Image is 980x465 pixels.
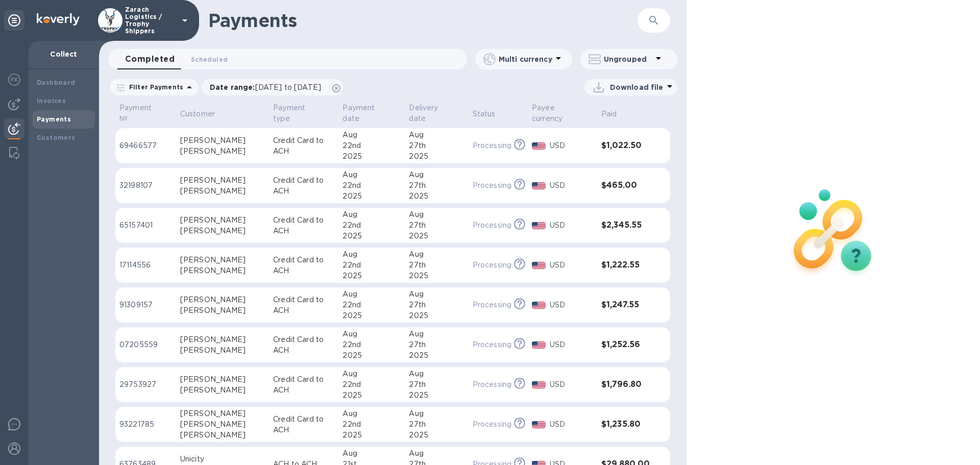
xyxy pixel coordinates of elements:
img: USD [532,381,546,388]
p: Credit Card to ACH [273,374,334,396]
p: Download file [610,82,664,92]
div: 22nd [342,419,401,430]
p: Processing [473,220,511,231]
h3: $1,222.55 [601,260,650,270]
div: 2025 [342,310,401,321]
p: Credit Card to ACH [273,215,334,236]
p: Processing [473,300,511,310]
p: Credit Card to ACH [273,175,334,197]
p: Payment date [342,103,387,124]
img: USD [532,341,546,349]
div: [PERSON_NAME] [180,146,265,157]
img: USD [532,182,546,189]
div: 22nd [342,220,401,231]
p: 91309157 [119,300,172,310]
b: Invoices [37,97,66,105]
div: 2025 [342,390,401,401]
div: Aug [409,130,464,140]
p: Payment № [119,103,159,124]
div: Aug [409,249,464,260]
div: 2025 [409,151,464,162]
b: Payments [37,115,71,123]
p: Date range : [210,82,326,92]
div: Aug [342,289,401,300]
p: Filter Payments [125,83,183,91]
div: [PERSON_NAME] [180,215,265,226]
b: Dashboard [37,79,76,86]
div: 27th [409,180,464,191]
span: Scheduled [191,54,228,65]
p: USD [550,379,593,390]
img: USD [532,421,546,428]
h1: Payments [208,10,578,31]
div: [PERSON_NAME] [180,419,265,430]
span: Paid [601,109,630,119]
p: 29753927 [119,379,172,390]
h3: $465.00 [601,181,650,190]
span: Completed [125,52,175,66]
div: 22nd [342,379,401,390]
div: [PERSON_NAME] [180,345,265,356]
div: Aug [342,408,401,419]
div: 22nd [342,300,401,310]
div: 2025 [409,191,464,202]
div: 22nd [342,180,401,191]
p: Delivery date [409,103,451,124]
div: Aug [342,130,401,140]
div: [PERSON_NAME] [180,295,265,305]
img: Foreign exchange [8,74,20,86]
div: 2025 [409,271,464,281]
img: USD [532,302,546,309]
p: Credit Card to ACH [273,255,334,276]
p: Processing [473,180,511,191]
div: 27th [409,220,464,231]
div: 27th [409,419,464,430]
p: Credit Card to ACH [273,135,334,157]
span: Status [473,109,509,119]
div: [PERSON_NAME] [180,186,265,197]
div: Aug [409,329,464,339]
div: 2025 [342,430,401,440]
div: 2025 [342,271,401,281]
div: Aug [342,169,401,180]
h3: $1,252.56 [601,340,650,350]
div: [PERSON_NAME] [180,175,265,186]
div: Unicity [180,454,265,464]
p: 69466577 [119,140,172,151]
p: Status [473,109,496,119]
p: 65157401 [119,220,172,231]
div: Aug [342,369,401,379]
p: Processing [473,260,511,271]
div: 2025 [409,430,464,440]
p: 93221785 [119,419,172,430]
span: Payment № [119,103,172,124]
div: 2025 [409,231,464,241]
p: Credit Card to ACH [273,334,334,356]
h3: $1,235.80 [601,420,650,429]
div: Aug [409,448,464,459]
h3: $1,247.55 [601,300,650,310]
span: Delivery date [409,103,464,124]
p: Multi currency [499,54,552,64]
div: Aug [409,369,464,379]
div: Aug [342,209,401,220]
div: [PERSON_NAME] [180,226,265,236]
h3: $2,345.55 [601,221,650,230]
img: USD [532,142,546,150]
h3: $1,796.80 [601,380,650,389]
div: [PERSON_NAME] [180,374,265,385]
p: Paid [601,109,617,119]
div: 27th [409,379,464,390]
div: Unpin categories [4,10,24,31]
p: 07205559 [119,339,172,350]
div: 2025 [409,350,464,361]
p: Processing [473,339,511,350]
p: USD [550,140,593,151]
div: Aug [409,209,464,220]
div: 22nd [342,260,401,271]
div: [PERSON_NAME] [180,135,265,146]
p: Customer [180,109,215,119]
b: Customers [37,134,76,141]
div: 2025 [342,191,401,202]
div: Aug [409,408,464,419]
